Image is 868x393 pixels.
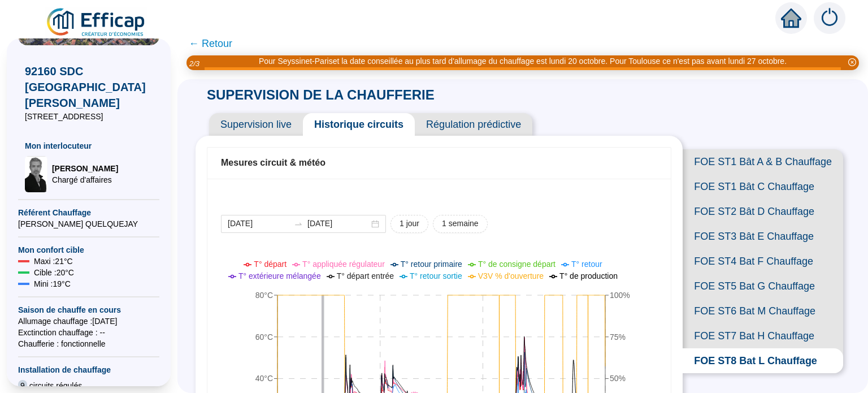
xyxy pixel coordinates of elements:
tspan: 40°C [255,374,273,383]
span: FOE ST8 Bat L Chauffage [683,348,843,373]
tspan: 60°C [255,332,273,341]
img: efficap energie logo [45,7,147,38]
span: T° retour [571,260,602,269]
input: Date de début [228,218,289,230]
span: T° départ entrée [337,271,394,280]
tspan: 80°C [255,291,273,300]
span: FOE ST5 Bat G Chauffage [683,274,843,299]
span: FOE ST3 Bât E Chauffage [683,224,843,249]
img: alerts [814,2,845,34]
tspan: 100% [610,291,630,300]
span: close-circle [848,58,856,66]
tspan: 75% [610,332,626,341]
span: ← Retour [189,36,232,51]
span: FOE ST4 Bat F Chauffage [683,249,843,274]
span: home [781,8,801,28]
span: swap-right [294,219,303,228]
span: [PERSON_NAME] [52,163,118,174]
span: circuits régulés [29,380,82,391]
span: Mon confort cible [18,244,159,256]
span: FOE ST6 Bat M Chauffage [683,299,843,323]
i: 2 / 3 [189,59,199,68]
span: V3V % d'ouverture [478,271,544,280]
span: Régulation prédictive [415,113,532,136]
span: Maxi : 21 °C [34,256,73,267]
button: 1 jour [390,215,428,233]
span: FOE ST2 Bât D Chauffage [683,199,843,224]
span: SUPERVISION DE LA CHAUFFERIE [196,87,446,102]
span: Référent Chauffage [18,207,159,218]
span: Saison de chauffe en cours [18,304,159,316]
span: Exctinction chauffage : -- [18,327,159,338]
span: to [294,219,303,228]
span: T° départ [254,260,287,269]
span: Cible : 20 °C [34,267,74,278]
input: Date de fin [307,218,369,230]
span: Historique circuits [303,113,415,136]
span: Allumage chauffage : [DATE] [18,316,159,327]
span: T° retour sortie [410,271,462,280]
span: [PERSON_NAME] QUELQUEJAY [18,218,159,230]
span: Mon interlocuteur [25,140,153,152]
span: 1 jour [400,218,419,230]
tspan: 50% [610,374,626,383]
div: Pour Seyssinet-Pariset la date conseillée au plus tard d'allumage du chauffage est lundi 20 octob... [259,55,787,67]
span: T° appliquée régulateur [302,260,385,269]
span: T° de production [559,271,618,280]
span: T° extérieure mélangée [238,271,321,280]
button: 1 semaine [433,215,488,233]
span: FOE ST1 Bât A & B Chauffage [683,149,843,174]
span: [STREET_ADDRESS] [25,111,153,122]
span: T° retour primaire [401,260,462,269]
span: FOE ST7 Bat H Chauffage [683,323,843,348]
span: Chargé d'affaires [52,174,118,185]
span: Installation de chauffage [18,364,159,375]
span: 9 [18,380,27,391]
span: FOE ST1 Bât C Chauffage [683,174,843,199]
span: Mini : 19 °C [34,278,71,290]
img: Chargé d'affaires [25,156,47,192]
span: 1 semaine [442,218,479,230]
div: Mesures circuit & météo [221,156,657,170]
span: 92160 SDC [GEOGRAPHIC_DATA][PERSON_NAME] [25,63,153,111]
span: Chaufferie : fonctionnelle [18,338,159,349]
span: T° de consigne départ [478,260,555,269]
span: Supervision live [209,113,303,136]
